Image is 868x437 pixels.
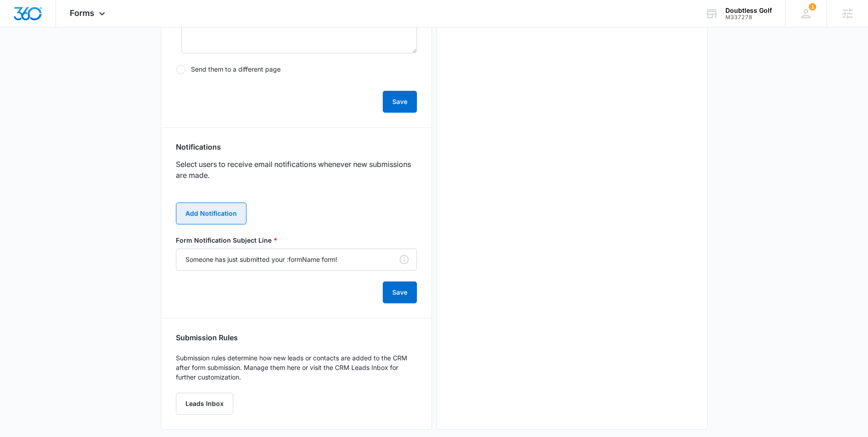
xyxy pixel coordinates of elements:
[176,64,417,74] label: Send them to a different page
[725,7,772,14] div: account name
[809,3,816,10] div: notifications count
[176,203,247,224] button: Add Notification
[176,235,417,245] label: Form Notification Subject Line
[176,353,417,382] p: Submission rules determine how new leads or contacts are added to the CRM after form submission. ...
[176,393,233,415] a: Leads Inbox
[180,97,297,125] iframe: reCAPTCHA
[6,107,29,114] span: Submit
[809,3,816,10] span: 1
[383,91,417,113] button: Save
[70,8,94,18] span: Forms
[176,142,221,151] h3: Notifications
[725,14,772,21] div: account id
[176,159,417,181] p: Select users to receive email notifications whenever new submissions are made.
[176,333,238,342] h3: Submission Rules
[383,281,417,303] button: Save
